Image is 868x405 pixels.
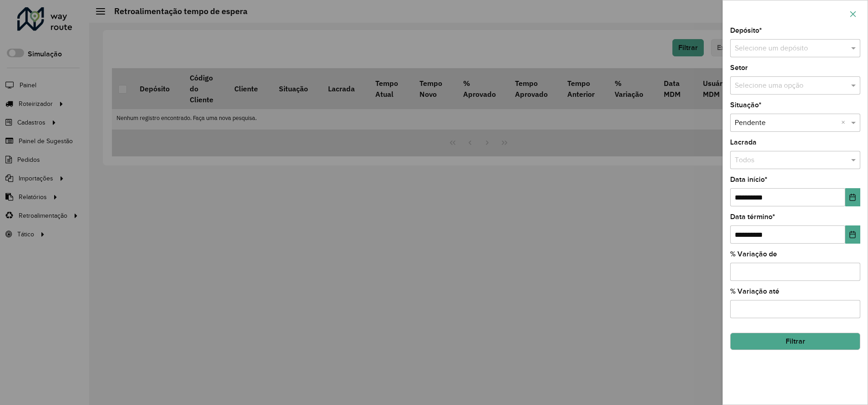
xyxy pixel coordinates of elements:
[730,249,777,260] label: % Variação de
[730,333,860,350] button: Filtrar
[845,188,860,206] button: Choose Date
[730,137,757,148] label: Lacrada
[841,117,849,128] span: Clear all
[730,25,762,36] label: Depósito
[845,225,860,244] button: Choose Date
[730,62,748,73] label: Setor
[730,211,775,222] label: Data término
[730,286,779,297] label: % Variação até
[730,174,767,185] label: Data início
[730,100,762,110] label: Situação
